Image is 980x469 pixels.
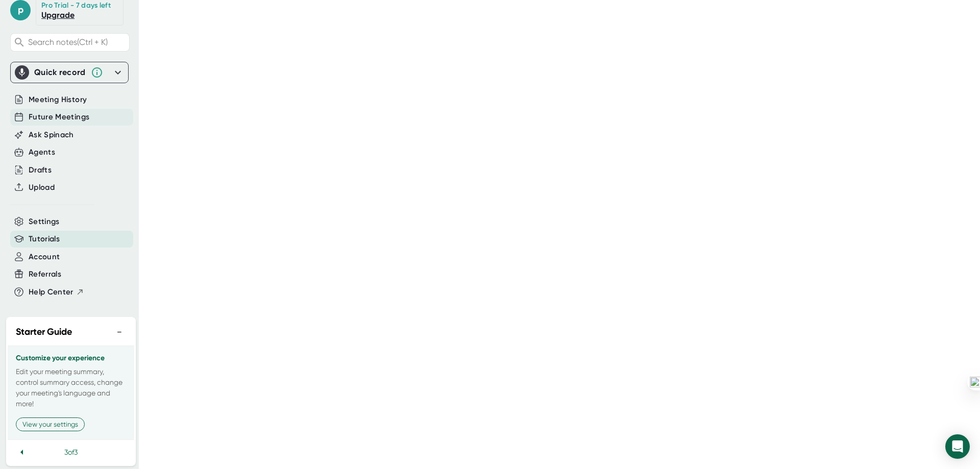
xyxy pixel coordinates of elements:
[41,1,111,10] div: Pro Trial - 7 days left
[64,448,78,456] span: 3 of 3
[29,182,55,193] button: Upload
[29,146,55,158] button: Agents
[29,233,60,245] button: Tutorials
[113,325,126,339] button: −
[29,286,84,298] button: Help Center
[16,417,85,431] button: View your settings
[29,216,60,228] button: Settings
[28,37,108,47] span: Search notes (Ctrl + K)
[29,268,61,280] button: Referrals
[29,111,89,123] button: Future Meetings
[41,10,75,20] a: Upgrade
[15,62,124,83] div: Quick record
[16,354,126,362] h3: Customize your experience
[29,129,74,141] button: Ask Spinach
[16,366,126,409] p: Edit your meeting summary, control summary access, change your meeting's language and more!
[29,164,52,176] button: Drafts
[29,286,73,298] span: Help Center
[16,325,72,339] h2: Starter Guide
[29,251,60,263] button: Account
[34,67,86,78] div: Quick record
[945,434,970,459] div: Open Intercom Messenger
[29,94,87,106] button: Meeting History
